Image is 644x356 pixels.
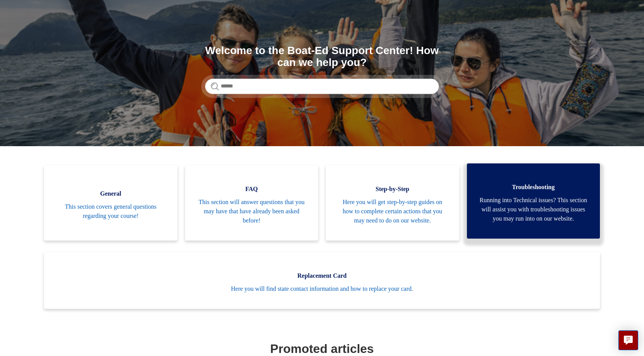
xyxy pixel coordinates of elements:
[197,198,307,225] span: This section will answer questions that you may have that have already been asked before!
[185,165,319,241] a: FAQ This section will answer questions that you may have that have already been asked before!
[44,252,600,309] a: Replacement Card Here you will find state contact information and how to replace your card.
[44,165,177,241] a: General This section covers general questions regarding your course!
[56,271,588,280] span: Replacement Card
[618,330,638,350] button: Live chat
[197,185,307,194] span: FAQ
[56,202,166,221] span: This section covers general questions regarding your course!
[205,45,439,69] h1: Welcome to the Boat-Ed Support Center! How can we help you?
[326,165,459,241] a: Step-by-Step Here you will get step-by-step guides on how to complete certain actions that you ma...
[467,163,600,239] a: Troubleshooting Running into Technical issues? This section will assist you with troubleshooting ...
[205,79,439,94] input: Search
[478,196,589,223] span: Running into Technical issues? This section will assist you with troubleshooting issues you may r...
[337,198,448,225] span: Here you will get step-by-step guides on how to complete certain actions that you may need to do ...
[337,185,448,194] span: Step-by-Step
[56,284,588,293] span: Here you will find state contact information and how to replace your card.
[478,183,589,192] span: Troubleshooting
[56,189,166,198] span: General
